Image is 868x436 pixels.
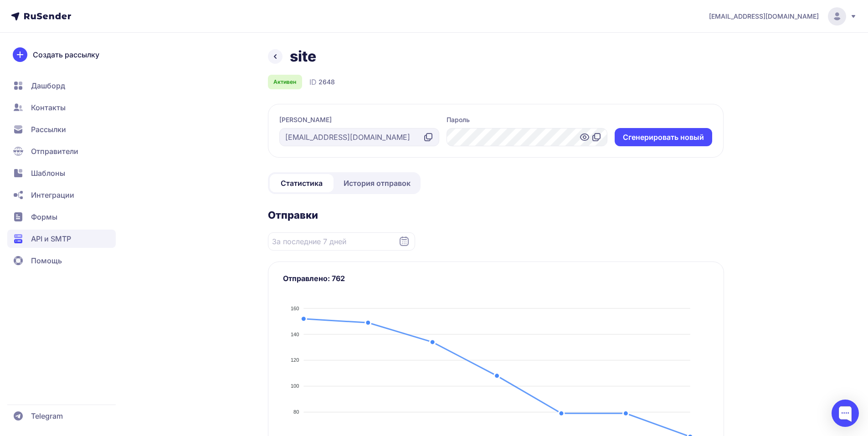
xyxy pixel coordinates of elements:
tspan: 160 [291,306,299,311]
button: Cгенерировать новый [615,128,712,146]
a: Telegram [7,407,116,425]
span: Контакты [31,102,66,113]
a: История отправок [335,174,419,192]
tspan: 120 [291,357,299,363]
h2: Отправки [268,209,724,221]
span: Активен [273,78,296,86]
span: Формы [31,211,57,222]
a: Статистика [270,174,334,192]
h1: site [290,47,316,66]
span: API и SMTP [31,233,71,244]
label: Пароль [447,115,470,124]
span: История отправок [344,178,411,189]
h3: Отправлено: 762 [283,273,709,284]
span: Интеграции [31,190,74,200]
span: [EMAIL_ADDRESS][DOMAIN_NAME] [709,12,819,21]
tspan: 140 [291,332,299,337]
span: Статистика [281,178,323,189]
span: Рассылки [31,124,66,135]
span: Telegram [31,410,63,421]
div: ID [309,77,335,87]
span: Помощь [31,255,62,266]
span: Дашборд [31,80,65,91]
span: Отправители [31,146,78,157]
tspan: 80 [293,409,299,415]
tspan: 100 [291,383,299,389]
span: 2648 [318,77,335,87]
input: Datepicker input [268,232,415,251]
span: Создать рассылку [33,49,99,60]
span: Шаблоны [31,168,65,179]
label: [PERSON_NAME] [279,115,332,124]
